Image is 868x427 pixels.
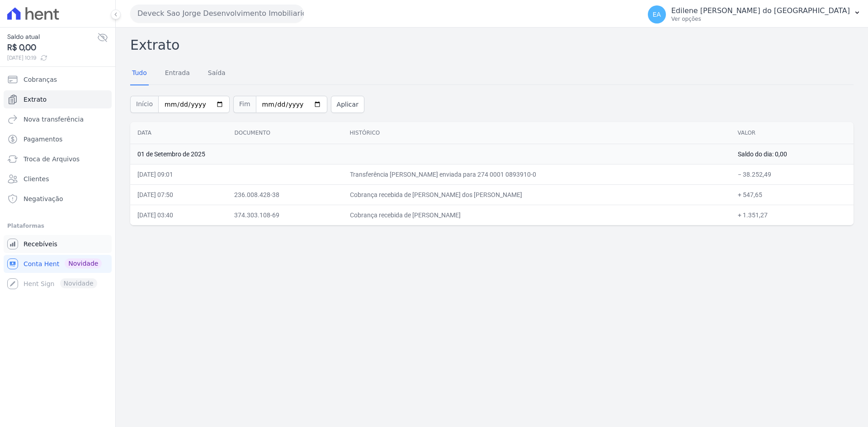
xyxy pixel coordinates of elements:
td: − 38.252,49 [731,164,854,184]
td: 236.008.428-38 [227,184,342,205]
th: Histórico [343,122,731,144]
nav: Sidebar [7,70,108,293]
td: [DATE] 03:40 [130,205,227,225]
a: Extrato [4,90,112,108]
button: Aplicar [331,96,364,113]
a: Cobranças [4,70,112,89]
span: Conta Hent [24,259,59,268]
a: Nova transferência [4,110,112,128]
a: Clientes [4,170,112,188]
td: [DATE] 09:01 [130,164,227,184]
span: Nova transferência [24,115,84,124]
button: EA Edilene [PERSON_NAME] do [GEOGRAPHIC_DATA] Ver opções [641,2,868,27]
a: Conta Hent Novidade [4,255,112,273]
td: 01 de Setembro de 2025 [130,144,731,164]
a: Negativação [4,190,112,208]
span: Novidade [65,258,102,268]
button: Deveck Sao Jorge Desenvolvimento Imobiliario SPE LTDA [130,5,304,23]
a: Pagamentos [4,130,112,148]
a: Troca de Arquivos [4,150,112,168]
a: Saída [206,62,227,85]
span: R$ 0,00 [7,42,97,54]
span: Pagamentos [24,135,62,144]
a: Recebíveis [4,235,112,253]
p: Edilene [PERSON_NAME] do [GEOGRAPHIC_DATA] [671,6,850,15]
th: Data [130,122,227,144]
th: Documento [227,122,342,144]
td: 374.303.108-69 [227,205,342,225]
span: Fim [233,96,256,113]
span: Troca de Arquivos [24,155,80,164]
div: Plataformas [7,221,108,231]
span: Cobranças [24,75,57,84]
span: Extrato [24,95,47,104]
p: Ver opções [671,15,850,23]
td: + 547,65 [731,184,854,205]
td: Transferência [PERSON_NAME] enviada para 274 0001 0893910-0 [343,164,731,184]
span: Início [130,96,158,113]
td: Cobrança recebida de [PERSON_NAME] [343,205,731,225]
span: Clientes [24,174,49,183]
a: Tudo [130,62,149,85]
h2: Extrato [130,35,854,55]
td: + 1.351,27 [731,205,854,225]
td: Cobrança recebida de [PERSON_NAME] dos [PERSON_NAME] [343,184,731,205]
td: Saldo do dia: 0,00 [731,144,854,164]
span: Recebíveis [24,239,57,249]
span: [DATE] 10:19 [7,54,97,62]
span: EA [653,11,661,18]
td: [DATE] 07:50 [130,184,227,205]
th: Valor [731,122,854,144]
span: Negativação [24,194,63,203]
span: Saldo atual [7,32,97,42]
a: Entrada [163,62,192,85]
